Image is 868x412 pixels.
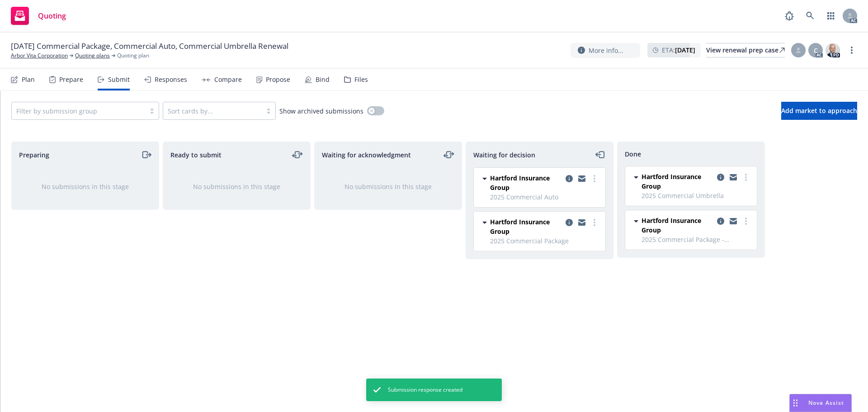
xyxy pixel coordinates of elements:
span: Nova Assist [808,399,844,407]
a: copy logging email [715,172,726,183]
a: moveRight [141,149,151,160]
img: photo [826,43,840,57]
span: ETA : [662,45,695,55]
a: Switch app [822,7,840,25]
span: Ready to submit [170,150,222,160]
a: more [589,173,600,184]
div: Propose [266,76,290,83]
a: Report a Bug [780,7,798,25]
a: moveLeft [595,149,606,160]
span: 2025 Commercial Umbrella [642,191,751,200]
span: Submission response created [388,386,462,394]
span: Show archived submissions [279,106,363,116]
a: Arbor Vita Corporation [11,52,68,60]
span: Quoting plan [117,52,149,60]
div: Submit [108,76,130,83]
span: Done [625,149,641,159]
span: [DATE] Commercial Package, Commercial Auto, Commercial Umbrella Renewal [11,41,288,52]
span: Quoting [38,12,66,19]
a: Search [801,7,819,25]
a: copy logging email [576,173,587,184]
div: No submissions in this stage [178,182,296,191]
div: Prepare [59,76,83,83]
span: Hartford Insurance Group [490,173,562,192]
span: 2025 Commercial Package - International PKG [642,235,751,244]
div: No submissions in this stage [329,182,447,191]
div: View renewal prep case [706,43,785,57]
span: 2025 Commercial Auto [490,192,600,202]
span: Hartford Insurance Group [642,216,713,235]
a: more [846,45,857,56]
a: Quoting plans [75,52,110,60]
button: Nova Assist [789,394,852,412]
span: Waiting for acknowledgment [322,150,411,160]
div: No submissions in this stage [26,182,144,191]
button: More info... [571,43,640,58]
span: Hartford Insurance Group [490,217,562,236]
div: Plan [22,76,35,83]
div: Responses [155,76,187,83]
span: Hartford Insurance Group [642,172,713,191]
strong: [DATE] [675,46,695,54]
span: 2025 Commercial Package [490,236,600,246]
a: more [741,172,751,183]
a: copy logging email [728,216,739,227]
div: Files [354,76,368,83]
a: copy logging email [576,217,587,228]
a: copy logging email [564,217,575,228]
div: Bind [316,76,330,83]
span: Waiting for decision [473,150,535,160]
a: more [589,217,600,228]
span: More info... [589,46,623,55]
button: Add market to approach [781,102,857,120]
span: Preparing [19,150,49,160]
a: View renewal prep case [706,43,785,57]
a: copy logging email [715,216,726,227]
div: Compare [214,76,242,83]
span: C [814,46,818,55]
a: copy logging email [564,173,575,184]
a: copy logging email [728,172,739,183]
a: Quoting [7,3,70,28]
a: moveLeftRight [443,149,454,160]
a: more [741,216,751,227]
span: Add market to approach [781,106,857,115]
div: Drag to move [790,394,801,412]
a: moveLeftRight [292,149,303,160]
